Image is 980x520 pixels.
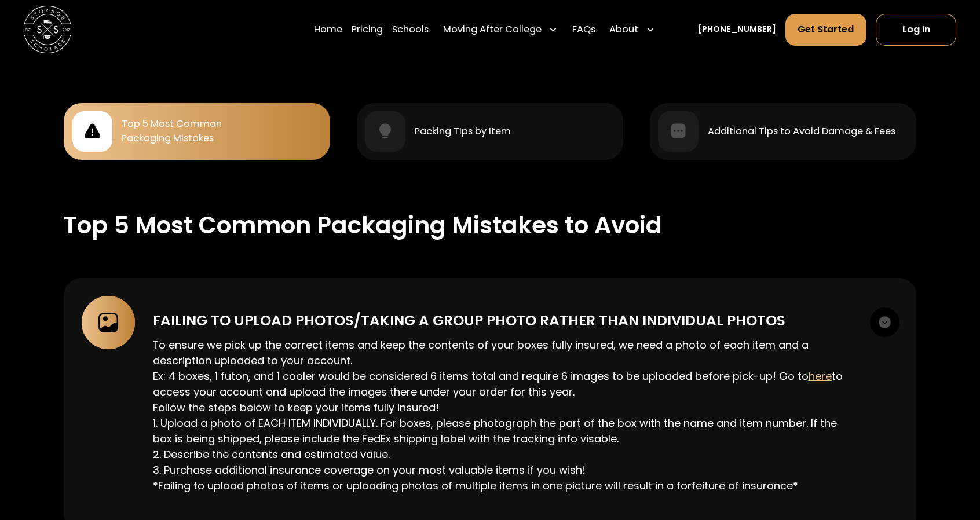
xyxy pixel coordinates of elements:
[392,13,429,46] a: Schools
[24,6,71,53] a: home
[698,23,776,35] a: [PHONE_NUMBER]
[352,13,383,46] a: Pricing
[64,207,662,243] div: Top 5 Most Common Packaging Mistakes to Avoid
[572,13,595,46] a: FAQs
[609,23,638,37] div: About
[443,23,542,37] div: Moving After College
[122,117,222,145] div: Top 5 Most Common Packaging Mistakes
[708,124,895,139] div: Additional Tips to Avoid Damage & Fees
[415,124,511,139] div: Packing TIps by Item
[876,14,956,46] a: Log In
[438,13,563,46] div: Moving After College
[314,13,342,46] a: Home
[605,13,660,46] div: About
[809,369,832,383] a: here
[785,14,866,46] a: Get Started
[24,6,71,53] img: Storage Scholars main logo
[153,310,785,332] div: Failing to upload photos/taking a group photo rather than individual photos
[153,338,852,494] p: To ensure we pick up the correct items and keep the contents of your boxes fully insured, we need...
